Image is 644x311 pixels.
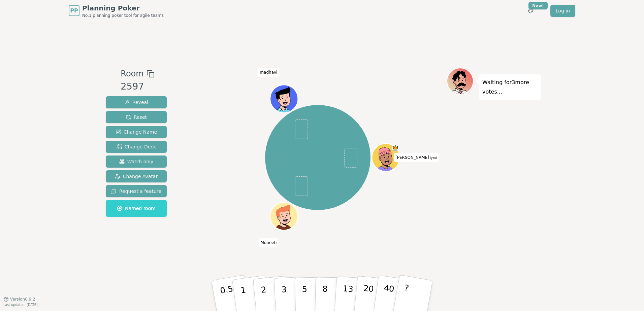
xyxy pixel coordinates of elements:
[106,141,167,153] button: Change Deck
[121,80,154,94] div: 2597
[82,3,164,13] span: Planning Poker
[106,200,167,217] button: Named room
[394,153,439,162] span: Click to change your name
[550,5,575,17] a: Log in
[392,144,399,151] span: Patrick is the host
[259,238,278,247] span: Click to change your name
[528,2,548,9] div: New!
[258,68,279,77] span: Click to change your name
[106,126,167,138] button: Change Name
[106,96,167,108] button: Reveal
[69,3,164,18] a: PPPlanning PokerNo.1 planning poker tool for agile teams
[106,111,167,123] button: Reset
[373,144,399,171] button: Click to change your avatar
[482,78,538,97] p: Waiting for 3 more votes...
[429,157,437,160] span: (you)
[106,185,167,197] button: Request a feature
[106,155,167,168] button: Watch only
[124,99,148,106] span: Reveal
[3,297,35,302] button: Version0.9.2
[70,7,78,15] span: PP
[82,13,164,18] span: No.1 planning poker tool for agile teams
[117,143,156,150] span: Change Deck
[121,68,143,80] span: Room
[117,205,156,212] span: Named room
[3,303,38,307] span: Last updated: [DATE]
[126,114,147,120] span: Reset
[10,297,35,302] span: Version 0.9.2
[116,129,157,135] span: Change Name
[115,173,158,180] span: Change Avatar
[525,5,537,17] button: New!
[111,188,161,195] span: Request a feature
[119,158,154,165] span: Watch only
[106,170,167,182] button: Change Avatar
